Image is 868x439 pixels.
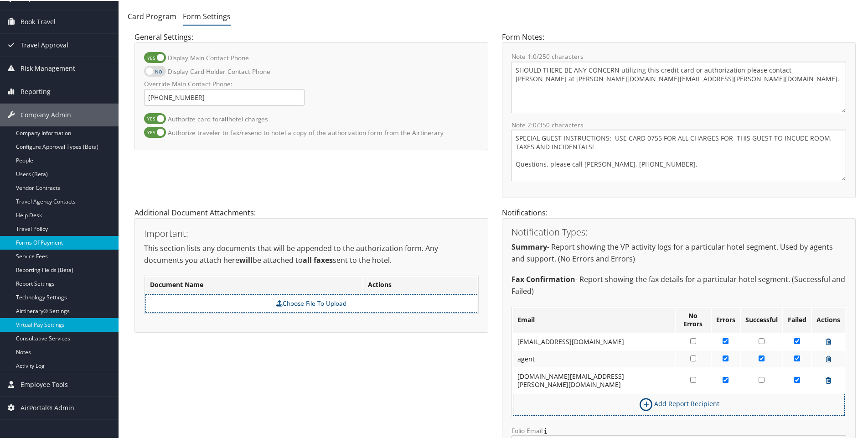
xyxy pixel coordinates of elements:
strong: all faxes [303,254,333,264]
h3: Notification Types: [511,227,846,236]
p: - Report showing the fax details for a particular hotel segment. (Successful and Failed) [511,273,846,296]
span: Book Travel [21,10,56,32]
td: [DOMAIN_NAME][EMAIL_ADDRESS][PERSON_NAME][DOMAIN_NAME] [513,367,675,392]
span: 0 [533,120,537,128]
span: Risk Management [21,56,75,79]
span: 0 [533,51,537,60]
strong: Summary [511,241,547,251]
th: Actions [812,307,845,332]
strong: will [239,254,253,264]
label: Note 2: /350 characters [511,120,846,129]
th: Actions [363,276,477,293]
label: Display Card Holder Contact Phone [168,62,270,79]
strong: all [221,114,228,122]
th: Errors [712,307,740,332]
div: General Settings: [128,31,495,158]
th: No Errors [676,307,711,332]
td: agent [513,350,675,366]
h3: Important: [144,228,479,237]
strong: Fax Confirmation [511,273,575,283]
p: - Report showing the VP activity logs for a particular hotel segment. Used by agents and support.... [511,240,846,264]
td: [EMAIL_ADDRESS][DOMAIN_NAME] [513,333,675,349]
label: Override Main Contact Phone: [144,78,305,88]
a: Add Report Recipient [638,398,719,407]
span: Reporting [21,79,51,102]
textarea: SHOULD THERE BE ANY CONCERN utilizing this credit card or authorization please contact [PERSON_NA... [511,61,846,112]
th: Document Name [145,276,362,293]
label: Choose File To Upload [150,298,472,307]
div: Additional Document Attachments: [128,206,495,341]
th: Email [513,307,675,332]
th: Successful [741,307,782,332]
th: Failed [783,307,811,332]
label: Authorize traveler to fax/resend to hotel a copy of the authorization form from the Airtinerary [168,123,444,140]
a: Form Settings [183,10,231,21]
span: Travel Approval [21,33,68,56]
label: Note 1: /250 characters [511,51,846,60]
label: Display Main Contact Phone [168,48,249,65]
span: Company Admin [21,103,71,125]
span: AirPortal® Admin [21,396,74,418]
label: Authorize card for hotel charges [168,110,268,126]
textarea: SPECIAL GUEST INSTRUCTIONS: USE CARD 0755 FOR ALL CHARGES FOR THIS GUEST TO INCUDE ROOM, TAXES AN... [511,129,846,180]
p: This section lists any documents that will be appended to the authorization form. Any documents y... [144,242,479,265]
span: Employee Tools [21,372,68,395]
div: Form Notes: [495,31,863,206]
a: Card Program [128,10,176,21]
